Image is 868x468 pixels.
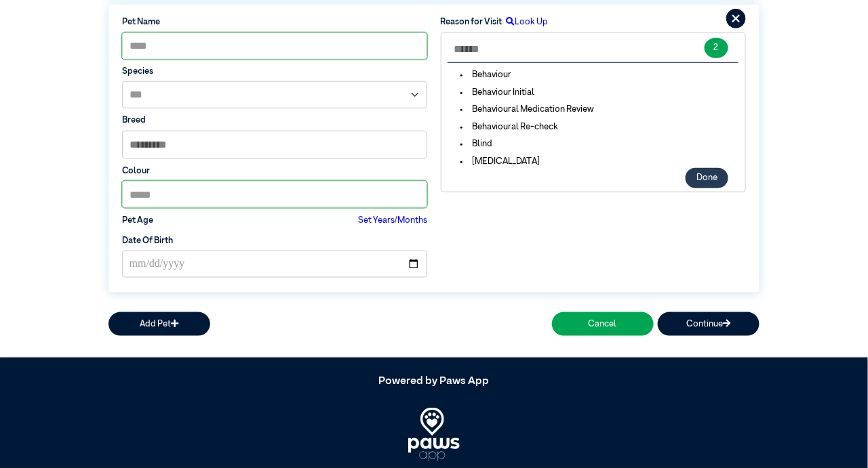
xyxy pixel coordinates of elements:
label: Pet Age [122,214,153,227]
li: Behaviour Initial [452,86,543,99]
li: Behavioural Re-check [452,121,567,133]
label: Species [122,65,427,78]
li: Behaviour [452,68,520,81]
li: [MEDICAL_DATA] [452,155,549,168]
img: PawsApp [408,408,460,462]
label: Date Of Birth [122,234,173,247]
button: Cancel [552,312,654,336]
button: Continue [658,312,759,336]
button: Add Pet [108,312,210,336]
label: Colour [122,165,427,177]
button: 2 [705,38,728,58]
label: Set Years/Months [358,214,427,227]
h5: Powered by Paws App [108,375,759,388]
button: Done [686,168,728,188]
label: Look Up [502,16,549,28]
li: Blind [452,137,501,150]
label: Pet Name [122,16,427,28]
li: Behavioural Medication Review [452,103,602,116]
label: Reason for Visit [441,16,502,28]
label: Breed [122,114,427,127]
